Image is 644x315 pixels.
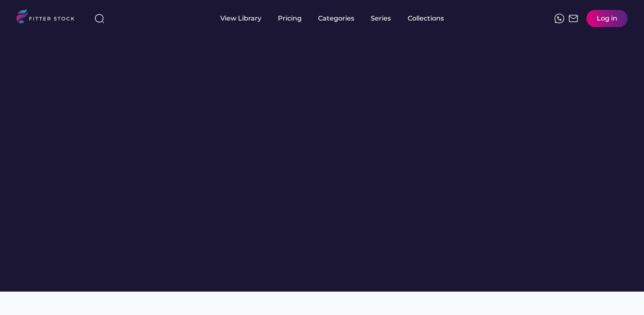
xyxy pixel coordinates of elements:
[220,14,261,23] div: View Library
[318,4,329,12] div: fvck
[318,14,354,23] div: Categories
[371,14,391,23] div: Series
[95,14,104,23] img: search-normal%203.svg
[554,14,564,23] img: meteor-icons_whatsapp%20%281%29.svg
[568,14,578,23] img: Frame%2051.svg
[16,9,81,26] img: LOGO.svg
[597,14,617,23] div: Log in
[278,14,302,23] div: Pricing
[408,14,444,23] div: Collections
